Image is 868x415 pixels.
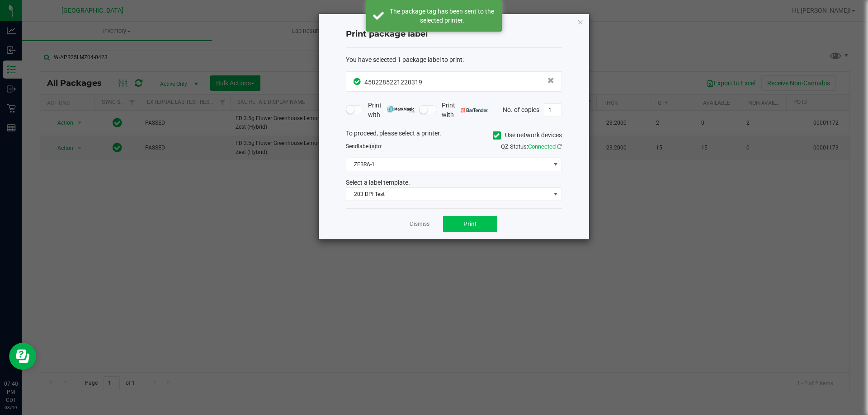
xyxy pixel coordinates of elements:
span: Print [463,220,477,228]
a: Dismiss [410,220,429,228]
h4: Print package label [346,28,562,40]
span: 4582285221220319 [364,79,422,86]
label: Use network devices [493,131,562,140]
button: Print [443,216,497,232]
span: Send to: [346,143,382,149]
div: The package tag has been sent to the selected printer. [389,7,495,25]
iframe: Resource center [9,343,36,370]
span: No. of copies [503,106,539,113]
div: : [346,55,562,65]
div: Select a label template. [339,178,569,187]
span: Connected [528,143,556,150]
span: ZEBRA-1 [346,158,550,171]
span: Print with [442,101,488,120]
img: bartender.png [461,108,488,112]
span: 203 DPI Test [346,188,550,201]
span: QZ Status: [501,143,562,150]
span: Print with [368,101,415,120]
span: In Sync [354,77,362,86]
div: To proceed, please select a printer. [339,129,569,142]
span: You have selected 1 package label to print [346,56,462,63]
span: label(s) [358,143,376,149]
img: mark_magic_cybra.png [387,106,415,112]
